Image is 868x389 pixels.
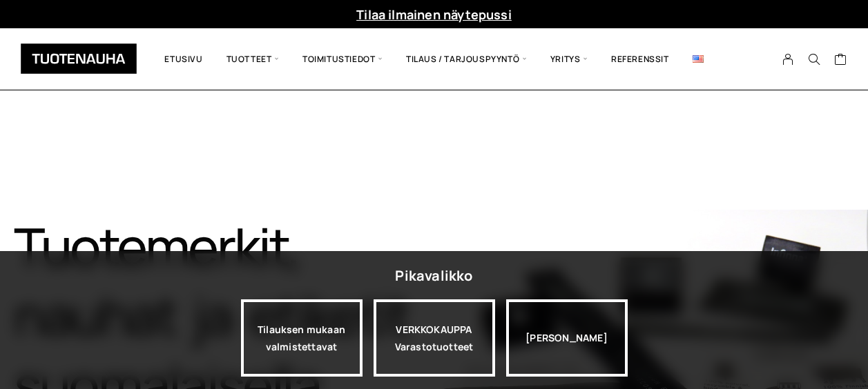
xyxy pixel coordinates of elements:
[599,39,681,79] a: Referenssit
[801,53,827,66] button: Search
[215,39,291,79] span: Tuotteet
[241,299,363,377] a: Tilauksen mukaan valmistettavat
[506,299,628,377] div: [PERSON_NAME]
[693,55,704,63] img: English
[356,6,512,23] a: Tilaa ilmainen näytepussi
[834,52,847,69] a: Cart
[153,39,214,79] a: Etusivu
[394,39,539,79] span: Tilaus / Tarjouspyyntö
[395,263,472,288] div: Pikavalikko
[291,39,394,79] span: Toimitustiedot
[539,39,599,79] span: Yritys
[21,43,137,74] img: Tuotenauha Oy
[775,53,802,66] a: My Account
[374,299,495,377] a: VERKKOKAUPPAVarastotuotteet
[374,299,495,377] div: VERKKOKAUPPA Varastotuotteet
